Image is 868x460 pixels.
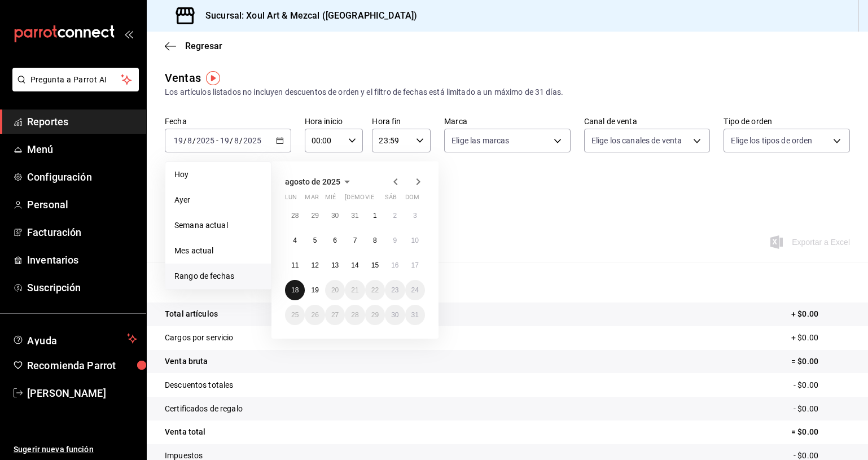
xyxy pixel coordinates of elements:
[305,255,325,275] button: 12 de agosto de 2025
[27,385,137,401] span: [PERSON_NAME]
[365,255,385,275] button: 15 de agosto de 2025
[165,426,205,438] p: Venta total
[365,280,385,300] button: 22 de agosto de 2025
[174,169,262,181] span: Hoy
[333,236,337,244] abbr: 6 de agosto de 2025
[411,311,419,319] abbr: 31 de agosto de 2025
[393,212,397,220] abbr: 2 de agosto de 2025
[30,74,121,86] span: Pregunta a Parrot AI
[351,261,358,269] abbr: 14 de agosto de 2025
[124,29,133,38] button: open_drawer_menu
[230,136,233,145] span: /
[345,194,411,205] abbr: jueves
[291,286,299,294] abbr: 18 de agosto de 2025
[311,311,318,319] abbr: 26 de agosto de 2025
[27,280,137,295] span: Suscripción
[331,311,339,319] abbr: 27 de agosto de 2025
[391,286,398,294] abbr: 23 de agosto de 2025
[371,311,379,319] abbr: 29 de agosto de 2025
[365,230,385,251] button: 8 de agosto de 2025
[291,261,299,269] abbr: 11 de agosto de 2025
[174,194,262,206] span: Ayer
[206,71,220,85] img: Tooltip marker
[239,136,243,145] span: /
[794,379,850,391] p: - $0.00
[385,280,405,300] button: 23 de agosto de 2025
[405,305,425,325] button: 31 de agosto de 2025
[791,356,850,367] p: = $0.00
[325,255,345,275] button: 13 de agosto de 2025
[325,230,345,251] button: 6 de agosto de 2025
[285,194,297,205] abbr: lunes
[291,311,299,319] abbr: 25 de agosto de 2025
[305,194,318,205] abbr: martes
[165,117,291,125] label: Fecha
[372,117,431,125] label: Hora fin
[371,261,379,269] abbr: 15 de agosto de 2025
[165,41,222,51] button: Regresar
[405,230,425,251] button: 10 de agosto de 2025
[413,212,417,220] abbr: 3 de agosto de 2025
[345,305,365,325] button: 28 de agosto de 2025
[285,205,305,226] button: 28 de julio de 2025
[305,205,325,226] button: 29 de julio de 2025
[192,136,196,145] span: /
[174,270,262,282] span: Rango de fechas
[405,280,425,300] button: 24 de agosto de 2025
[27,169,137,185] span: Configuración
[165,86,850,98] div: Los artículos listados no incluyen descuentos de orden y el filtro de fechas está limitado a un m...
[165,379,233,391] p: Descuentos totales
[27,225,137,240] span: Facturación
[311,286,318,294] abbr: 19 de agosto de 2025
[187,136,192,145] input: --
[285,177,340,186] span: agosto de 2025
[325,280,345,300] button: 20 de agosto de 2025
[351,311,358,319] abbr: 28 de agosto de 2025
[185,41,222,51] span: Regresar
[345,255,365,275] button: 14 de agosto de 2025
[311,212,318,220] abbr: 29 de julio de 2025
[285,230,305,251] button: 4 de agosto de 2025
[385,205,405,226] button: 2 de agosto de 2025
[353,236,357,244] abbr: 7 de agosto de 2025
[411,236,419,244] abbr: 10 de agosto de 2025
[385,255,405,275] button: 16 de agosto de 2025
[311,261,318,269] abbr: 12 de agosto de 2025
[411,286,419,294] abbr: 24 de agosto de 2025
[365,194,374,205] abbr: viernes
[305,305,325,325] button: 26 de agosto de 2025
[173,136,183,145] input: --
[196,9,417,23] h3: Sucursal: Xoul Art & Mezcal ([GEOGRAPHIC_DATA])
[331,212,339,220] abbr: 30 de julio de 2025
[220,136,230,145] input: --
[216,136,218,145] span: -
[285,255,305,275] button: 11 de agosto de 2025
[165,275,850,289] p: Resumen
[27,114,137,129] span: Reportes
[365,205,385,226] button: 1 de agosto de 2025
[285,175,354,189] button: agosto de 2025
[351,286,358,294] abbr: 21 de agosto de 2025
[27,252,137,268] span: Inventarios
[243,136,262,145] input: ----
[405,194,419,205] abbr: domingo
[305,117,363,125] label: Hora inicio
[791,308,850,320] p: + $0.00
[12,68,139,91] button: Pregunta a Parrot AI
[345,205,365,226] button: 31 de julio de 2025
[351,212,358,220] abbr: 31 de julio de 2025
[385,194,397,205] abbr: sábado
[27,197,137,212] span: Personal
[373,236,377,244] abbr: 8 de agosto de 2025
[591,135,682,146] span: Elige los canales de venta
[293,236,297,244] abbr: 4 de agosto de 2025
[325,194,336,205] abbr: miércoles
[325,305,345,325] button: 27 de agosto de 2025
[305,230,325,251] button: 5 de agosto de 2025
[791,332,850,344] p: + $0.00
[291,212,299,220] abbr: 28 de julio de 2025
[285,280,305,300] button: 18 de agosto de 2025
[174,245,262,257] span: Mes actual
[411,261,419,269] abbr: 17 de agosto de 2025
